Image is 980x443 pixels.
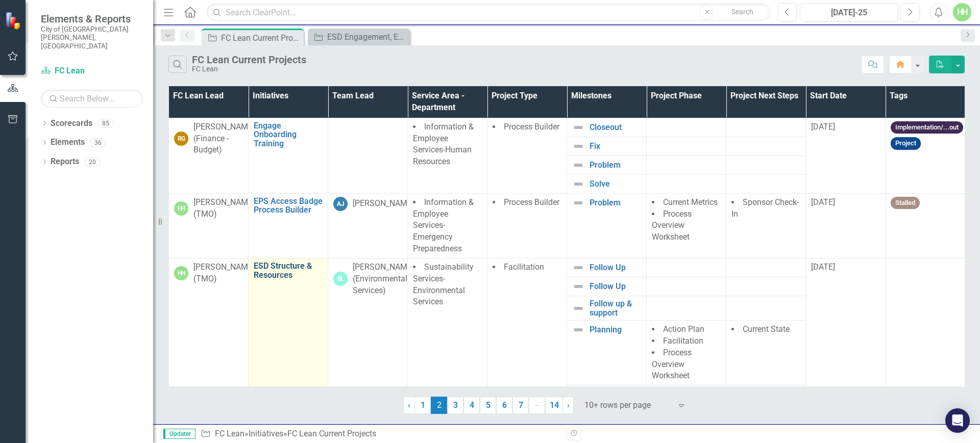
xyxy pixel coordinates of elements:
div: [PERSON_NAME] [353,198,414,210]
span: Sponsor Check-In [731,197,799,219]
td: Double-Click to Edit Right Click for Context Menu [567,118,647,137]
span: › [567,400,570,410]
div: » » [201,428,559,440]
a: 5 [480,397,496,414]
input: Search ClearPoint... [207,4,770,21]
a: Follow Up [590,263,641,272]
span: Information & Employee Services-Emergency Preparedness [413,197,474,253]
a: 14 [545,397,563,414]
span: Current Metrics [663,197,718,207]
div: [PERSON_NAME] (TMO) [193,262,255,285]
td: Double-Click to Edit Right Click for Context Menu [567,174,647,193]
span: Process Builder [504,197,559,207]
a: 3 [447,397,463,414]
span: Process Overview Worksheet [652,348,692,381]
span: Facilitation [663,336,703,346]
div: Open Intercom Messenger [945,408,970,433]
span: Search [731,8,753,16]
a: 7 [512,397,529,414]
td: Double-Click to Edit Right Click for Context Menu [249,193,328,258]
div: 36 [90,138,106,147]
span: Process Overview Worksheet [652,209,692,242]
a: FC Lean [41,65,143,77]
small: City of [GEOGRAPHIC_DATA][PERSON_NAME], [GEOGRAPHIC_DATA] [41,25,143,50]
a: Problem [590,161,641,170]
img: Not Defined [572,140,584,152]
img: Not Defined [572,262,584,274]
td: Double-Click to Edit Right Click for Context Menu [567,277,647,296]
div: [PERSON_NAME] (TMO) [193,197,255,220]
img: Not Defined [572,280,584,293]
input: Search Below... [41,90,143,108]
a: EPS Access Badge Process Builder [254,197,323,215]
a: Follow Up [590,282,641,291]
td: Double-Click to Edit Right Click for Context Menu [567,258,647,277]
div: [DATE]-25 [803,7,894,19]
span: ‹ [408,400,410,410]
div: ESD Engagement, Education & Reporting [327,31,407,43]
a: Initiatives [249,429,283,438]
td: Double-Click to Edit Right Click for Context Menu [567,296,647,320]
span: Action Plan [663,324,704,334]
span: 2 [431,397,447,414]
div: AJ [333,197,348,211]
span: [DATE] [811,122,835,132]
button: Search [717,5,768,19]
div: FC Lean [192,65,306,73]
div: HH [174,266,188,280]
img: Not Defined [572,197,584,209]
span: Project [891,137,921,150]
a: Solve [590,179,641,189]
a: Elements [51,137,85,148]
td: Double-Click to Edit Right Click for Context Menu [567,155,647,174]
span: Information & Employee Services-Human Resources [413,122,474,167]
div: RG [174,132,188,146]
a: 6 [496,397,512,414]
td: Double-Click to Edit Right Click for Context Menu [567,321,647,385]
a: FC Lean [215,429,244,438]
img: Not Defined [572,159,584,171]
a: Problem [590,198,641,207]
a: Closeout [590,123,641,132]
div: 20 [84,158,101,166]
button: HH [953,3,971,21]
td: Double-Click to Edit Right Click for Context Menu [567,193,647,258]
div: FC Lean Current Projects [287,429,376,438]
td: Double-Click to Edit Right Click for Context Menu [567,385,647,410]
span: Stalled [891,197,920,210]
img: Not Defined [572,302,584,315]
a: Scorecards [51,118,92,129]
button: [DATE]-25 [800,3,898,21]
span: Implementation/...out [891,121,963,134]
span: [DATE] [811,262,835,272]
div: SL [333,272,348,286]
img: Not Defined [572,324,584,336]
div: [PERSON_NAME] (Environmental Services) [353,262,414,297]
span: Elements & Reports [41,13,143,25]
a: ESD Engagement, Education & Reporting [310,31,407,43]
td: Double-Click to Edit Right Click for Context Menu [249,118,328,193]
span: Facilitation [504,262,544,272]
div: FC Lean Current Projects [221,32,301,44]
a: ESD Structure & Resources [254,262,323,279]
a: Engage Onboarding Training [254,121,323,148]
div: HH [174,201,188,216]
a: 4 [463,397,480,414]
span: Process Builder [504,122,559,132]
a: 1 [414,397,431,414]
a: Reports [51,156,79,168]
div: FC Lean Current Projects [192,54,306,65]
td: Double-Click to Edit Right Click for Context Menu [567,137,647,155]
div: [PERSON_NAME] (Finance - Budget) [193,121,255,157]
a: Planning [590,325,641,334]
img: Not Defined [572,178,584,190]
a: Fix [590,142,641,151]
span: Current State [743,324,790,334]
img: ClearPoint Strategy [5,12,23,30]
span: [DATE] [811,197,835,207]
span: Updater [163,429,195,439]
img: Not Defined [572,121,584,134]
a: Follow up & support [590,299,641,317]
div: 85 [97,119,114,127]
